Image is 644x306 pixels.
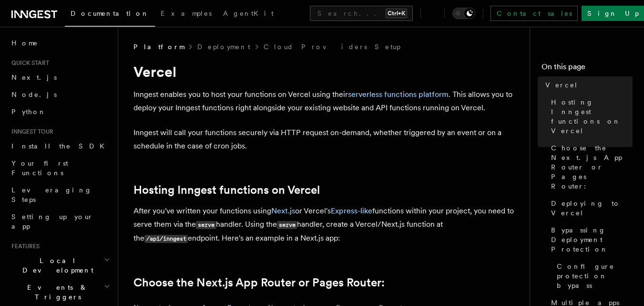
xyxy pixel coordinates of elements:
[11,213,93,230] span: Setting up your app
[217,3,279,26] a: AgentKit
[545,80,578,90] span: Vercel
[8,256,104,275] span: Local Development
[551,97,633,136] span: Hosting Inngest functions on Vercel
[144,235,188,243] code: /api/inngest
[11,91,57,98] span: Node.js
[133,183,320,197] a: Hosting Inngest functions on Vercel
[8,252,112,279] button: Local Development
[155,3,217,26] a: Examples
[547,222,633,258] a: Bypassing Deployment Protection
[8,279,112,306] button: Events & Triggers
[547,139,633,195] a: Choose the Next.js App Router or Pages Router:
[223,10,274,17] span: AgentKit
[8,155,112,181] a: Your first Functions
[8,283,104,302] span: Events & Triggers
[452,8,475,19] button: Toggle dark mode
[11,142,110,150] span: Install the SDK
[8,181,112,208] a: Leveraging Steps
[65,3,155,27] a: Documentation
[8,208,112,235] a: Setting up your app
[8,59,49,67] span: Quick start
[551,199,633,218] span: Deploying to Vercel
[8,103,112,120] a: Python
[547,94,633,139] a: Hosting Inngest functions on Vercel
[11,108,46,116] span: Python
[133,276,385,289] a: Choose the Next.js App Router or Pages Router:
[161,10,212,17] span: Examples
[8,86,112,103] a: Node.js
[264,42,400,52] a: Cloud Providers Setup
[196,221,216,229] code: serve
[133,63,515,80] h1: Vercel
[277,221,297,229] code: serve
[542,61,633,76] h4: On this page
[491,6,578,21] a: Contact sales
[331,206,372,215] a: Express-like
[8,34,112,52] a: Home
[551,225,633,254] span: Bypassing Deployment Protection
[11,74,57,81] span: Next.js
[557,262,633,290] span: Configure protection bypass
[8,128,53,136] span: Inngest tour
[553,258,633,294] a: Configure protection bypass
[133,126,515,153] p: Inngest will call your functions securely via HTTP request on-demand, whether triggered by an eve...
[11,186,92,203] span: Leveraging Steps
[133,42,184,52] span: Platform
[551,143,633,191] span: Choose the Next.js App Router or Pages Router:
[8,137,112,155] a: Install the SDK
[133,88,515,115] p: Inngest enables you to host your functions on Vercel using their . This allows you to deploy your...
[547,195,633,222] a: Deploying to Vercel
[542,76,633,94] a: Vercel
[133,204,515,245] p: After you've written your functions using or Vercel's functions within your project, you need to ...
[310,6,413,21] button: Search...Ctrl+K
[271,206,295,215] a: Next.js
[71,10,149,17] span: Documentation
[8,69,112,86] a: Next.js
[386,9,407,18] kbd: Ctrl+K
[11,38,38,48] span: Home
[348,90,449,99] a: serverless functions platform
[11,159,68,177] span: Your first Functions
[8,243,40,250] span: Features
[197,42,250,52] a: Deployment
